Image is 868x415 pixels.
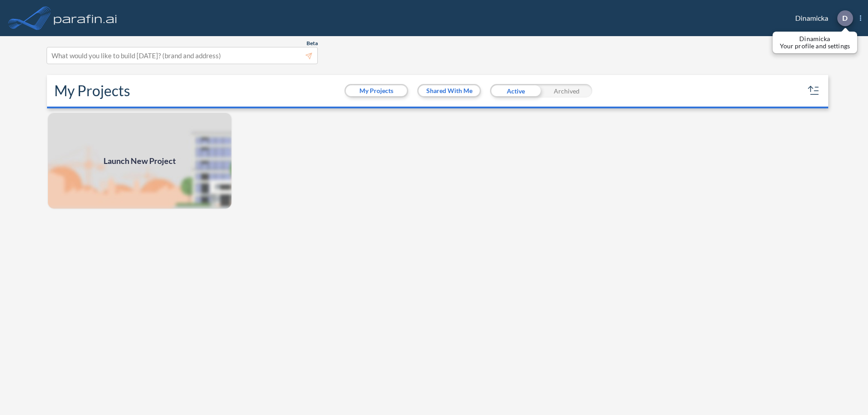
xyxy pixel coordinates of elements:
[47,112,232,210] a: Launch New Project
[780,35,850,42] p: Dinamicka
[842,14,848,22] p: D
[104,155,176,167] span: Launch New Project
[807,84,821,98] button: sort
[782,10,861,26] div: Dinamicka
[52,9,119,27] img: logo
[47,112,232,210] img: add
[541,84,592,98] div: Archived
[54,82,130,99] h2: My Projects
[780,42,850,50] p: Your profile and settings
[307,40,318,47] span: Beta
[490,84,541,98] div: Active
[346,85,407,96] button: My Projects
[419,85,480,96] button: Shared With Me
